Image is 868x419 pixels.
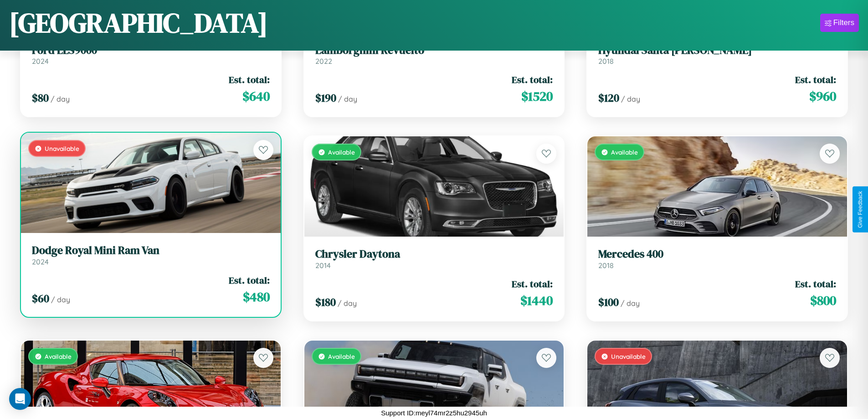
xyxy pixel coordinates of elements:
h3: Mercedes 400 [598,248,836,261]
span: $ 1440 [520,291,553,310]
span: 2022 [315,57,332,66]
span: Available [45,352,72,360]
span: Unavailable [611,352,646,360]
a: Lamborghini Revuelto2022 [315,44,553,66]
a: Ford LLS90002024 [32,44,270,66]
span: Est. total: [229,274,270,287]
span: $ 120 [598,90,619,105]
h3: Hyundai Santa [PERSON_NAME] [598,44,836,57]
span: $ 800 [810,291,836,310]
span: $ 480 [243,288,270,306]
span: 2018 [598,261,614,270]
span: / day [51,295,70,304]
h1: [GEOGRAPHIC_DATA] [9,4,268,41]
div: Filters [833,18,854,27]
span: $ 80 [32,90,49,105]
h3: Dodge Royal Mini Ram Van [32,244,270,257]
span: Est. total: [512,73,553,86]
span: Est. total: [229,73,270,86]
a: Hyundai Santa [PERSON_NAME]2018 [598,44,836,66]
span: Est. total: [512,277,553,290]
span: / day [621,94,640,103]
a: Dodge Royal Mini Ram Van2024 [32,244,270,266]
span: $ 190 [315,90,336,105]
a: Chrysler Daytona2014 [315,248,553,270]
div: Give Feedback [857,191,863,228]
span: $ 640 [242,87,270,105]
span: Available [328,148,355,156]
span: Available [328,352,355,360]
h3: Chrysler Daytona [315,248,553,261]
span: $ 100 [598,295,619,310]
div: Open Intercom Messenger [9,388,31,410]
span: / day [621,299,640,308]
span: Available [611,148,638,156]
span: Est. total: [795,277,836,290]
a: Mercedes 4002018 [598,248,836,270]
span: 2024 [32,57,49,66]
span: Est. total: [795,73,836,86]
span: 2018 [598,57,614,66]
span: / day [338,94,357,103]
span: 2014 [315,261,331,270]
span: / day [338,299,357,308]
span: $ 960 [809,87,836,105]
span: Unavailable [45,145,79,152]
span: $ 60 [32,291,49,306]
button: Filters [820,14,859,32]
span: $ 180 [315,295,336,310]
span: / day [51,94,70,103]
span: $ 1520 [521,87,553,105]
span: 2024 [32,257,49,266]
p: Support ID: meyl74mr2z5hu2945uh [381,407,487,419]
